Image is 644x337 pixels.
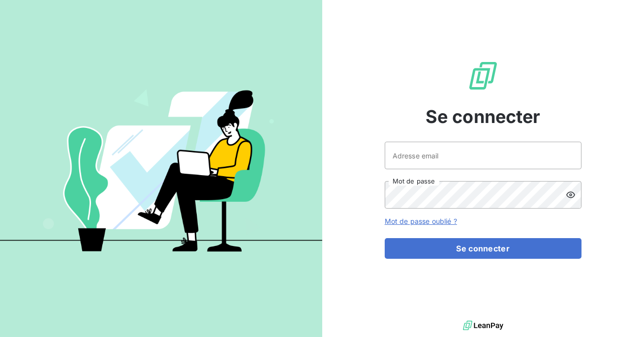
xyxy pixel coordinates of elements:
[467,60,499,92] img: Logo LeanPay
[385,238,582,259] button: Se connecter
[385,142,582,169] input: placeholder
[385,217,457,225] a: Mot de passe oublié ?
[426,103,541,130] span: Se connecter
[463,318,503,333] img: logo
